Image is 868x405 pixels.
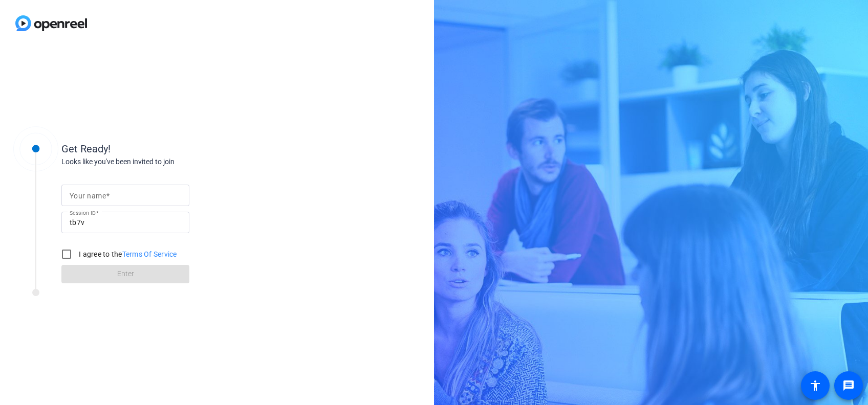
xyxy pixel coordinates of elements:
mat-label: Your name [70,192,106,200]
label: I agree to the [77,249,177,259]
mat-icon: message [842,379,855,392]
div: Looks like you've been invited to join [61,156,266,167]
mat-label: Session ID [70,210,96,216]
div: Get Ready! [61,141,266,156]
a: Terms Of Service [122,250,177,258]
mat-icon: accessibility [809,379,821,392]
